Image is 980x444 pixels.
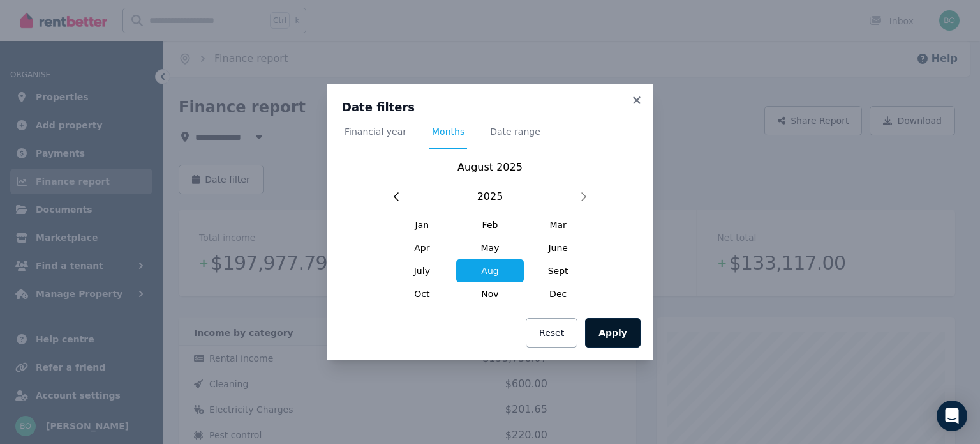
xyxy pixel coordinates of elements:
[526,318,577,348] button: Reset
[388,282,456,305] span: Oct
[345,125,406,138] span: Financial year
[456,282,524,305] span: Nov
[342,100,638,115] h3: Date filters
[524,259,592,282] span: Sept
[937,401,967,431] div: Open Intercom Messenger
[524,236,592,259] span: June
[457,161,523,173] span: August 2025
[585,318,641,348] button: Apply
[524,213,592,236] span: Mar
[456,259,524,282] span: Aug
[342,125,638,149] nav: Tabs
[490,125,540,138] span: Date range
[456,213,524,236] span: Feb
[432,125,464,138] span: Months
[477,189,503,204] span: 2025
[388,236,456,259] span: Apr
[524,282,592,305] span: Dec
[388,259,456,282] span: July
[388,213,456,236] span: Jan
[456,236,524,259] span: May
